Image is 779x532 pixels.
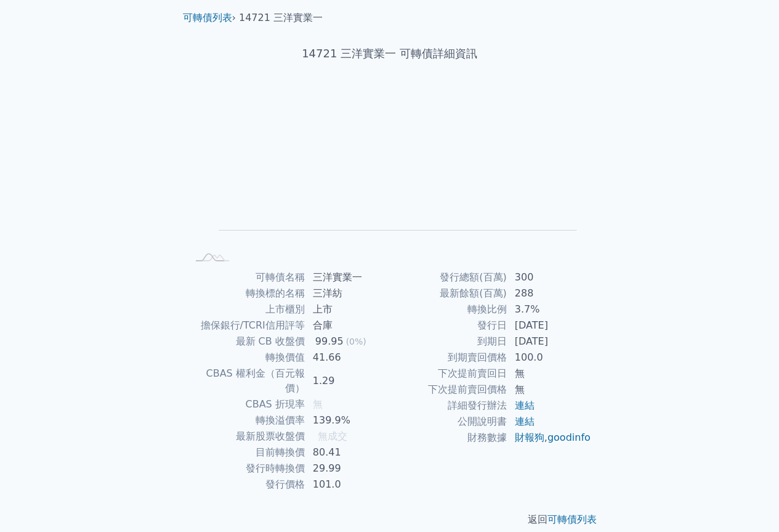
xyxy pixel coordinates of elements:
[507,366,592,382] td: 無
[305,301,390,317] td: 上市
[305,285,390,301] td: 三洋紡
[305,350,390,366] td: 41.66
[188,444,305,460] td: 目前轉換價
[305,444,390,460] td: 80.41
[305,477,390,493] td: 101.0
[188,460,305,477] td: 發行時轉換價
[188,317,305,334] td: 擔保銀行/TCRI信用評等
[515,432,544,443] a: 財報狗
[390,301,507,317] td: 轉換比例
[305,317,390,334] td: 合庫
[507,317,592,334] td: [DATE]
[188,477,305,493] td: 發行價格
[390,398,507,414] td: 詳細發行辦法
[305,269,390,285] td: 三洋實業一
[547,432,591,443] a: goodinfo
[305,460,390,477] td: 29.99
[507,334,592,350] td: [DATE]
[390,285,507,301] td: 最新餘額(百萬)
[507,430,592,446] td: ,
[188,285,305,301] td: 轉換標的名稱
[183,10,236,25] li: ›
[313,398,323,410] span: 無
[318,430,347,442] span: 無成交
[507,269,592,285] td: 300
[239,10,323,25] li: 14721 三洋實業一
[188,334,305,350] td: 最新 CB 收盤價
[390,317,507,334] td: 發行日
[188,301,305,317] td: 上市櫃別
[390,269,507,285] td: 發行總額(百萬)
[515,399,535,411] a: 連結
[188,412,305,428] td: 轉換溢價率
[188,350,305,366] td: 轉換價值
[515,415,535,427] a: 連結
[507,350,592,366] td: 100.0
[390,430,507,446] td: 財務數據
[313,334,346,349] div: 99.95
[390,414,507,430] td: 公開說明書
[173,512,607,527] p: 返回
[390,350,507,366] td: 到期賣回價格
[390,334,507,350] td: 到期日
[305,366,390,396] td: 1.29
[390,382,507,398] td: 下次提前賣回價格
[183,12,232,23] a: 可轉債列表
[305,412,390,428] td: 139.9%
[188,269,305,285] td: 可轉債名稱
[507,382,592,398] td: 無
[188,428,305,444] td: 最新股票收盤價
[208,101,577,248] g: Chart
[390,366,507,382] td: 下次提前賣回日
[346,337,366,346] span: (0%)
[173,45,607,62] h1: 14721 三洋實業一 可轉債詳細資訊
[547,514,597,525] a: 可轉債列表
[188,366,305,396] td: CBAS 權利金（百元報價）
[188,396,305,412] td: CBAS 折現率
[507,301,592,317] td: 3.7%
[507,285,592,301] td: 288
